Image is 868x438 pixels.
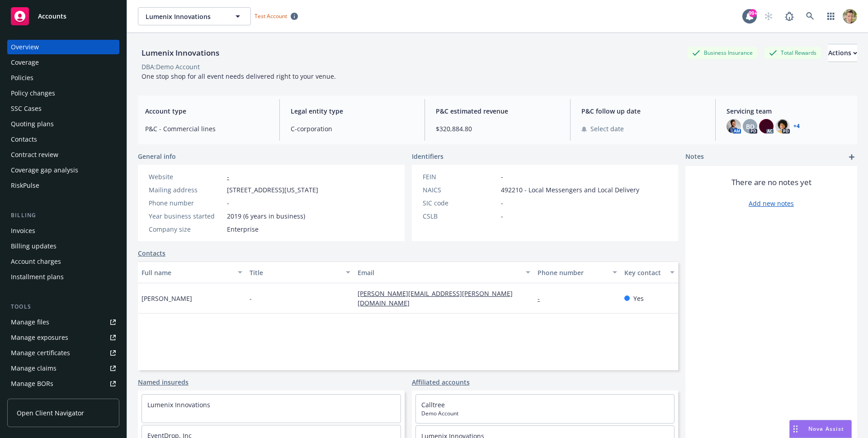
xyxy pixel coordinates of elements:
[749,199,794,208] a: Add new notes
[17,408,84,418] span: Open Client Navigator
[7,71,119,85] a: Policies
[227,172,229,181] a: -
[412,377,470,387] a: Affiliated accounts
[11,224,35,238] div: Invoices
[688,47,757,58] div: Business Insurance
[685,152,704,162] span: Notes
[7,224,119,238] a: Invoices
[7,346,119,360] a: Manage certificates
[7,148,119,162] a: Contract review
[149,185,223,195] div: Mailing address
[7,55,119,70] a: Coverage
[789,420,852,438] button: Nova Assist
[780,7,798,25] a: Report a Bug
[149,172,223,181] div: Website
[790,420,801,438] div: Drag to move
[423,185,497,195] div: NAICS
[7,117,119,131] a: Quoting plans
[149,224,223,234] div: Company size
[227,185,318,195] span: [STREET_ADDRESS][US_STATE]
[138,377,189,387] a: Named insureds
[7,330,119,345] a: Manage exposures
[11,346,70,360] div: Manage certificates
[624,268,665,277] div: Key contact
[7,163,119,177] a: Coverage gap analysis
[250,294,252,303] span: -
[227,198,229,208] span: -
[227,224,259,234] span: Enterprise
[11,376,53,391] div: Manage BORs
[793,124,800,129] a: +4
[423,211,497,221] div: CSLB
[7,86,119,100] a: Policy changes
[436,106,559,116] span: P&C estimated revenue
[423,198,497,208] div: SIC code
[354,262,534,283] button: Email
[7,132,119,147] a: Contacts
[846,152,857,162] a: add
[7,254,119,269] a: Account charges
[621,262,678,283] button: Key contact
[534,262,620,283] button: Phone number
[843,9,857,24] img: photo
[7,4,119,29] a: Accounts
[436,124,559,133] span: $320,884.80
[421,400,445,409] a: Calltree
[412,152,443,161] span: Identifiers
[828,44,857,62] button: Actions
[7,211,119,220] div: Billing
[7,302,119,311] div: Tools
[11,86,55,100] div: Policy changes
[726,119,741,133] img: photo
[731,177,811,188] span: There are no notes yet
[746,122,755,131] span: BD
[538,294,547,303] a: -
[501,185,639,195] span: 492210 - Local Messengers and Local Delivery
[501,172,503,181] span: -
[726,106,850,116] span: Servicing team
[7,376,119,391] a: Manage BORs
[145,124,269,133] span: P&C - Commercial lines
[138,152,176,161] span: General info
[501,198,503,208] span: -
[146,12,224,21] span: Lumenix Innovations
[538,268,607,277] div: Phone number
[808,425,844,433] span: Nova Assist
[138,262,246,283] button: Full name
[255,12,287,20] span: Test Account
[501,211,503,221] span: -
[142,62,200,71] div: DBA: Demo Account
[421,409,669,418] span: Demo Account
[749,9,757,17] div: 99+
[7,270,119,284] a: Installment plans
[138,248,165,258] a: Contacts
[11,117,54,131] div: Quoting plans
[11,361,57,376] div: Manage claims
[423,172,497,181] div: FEIN
[250,268,340,277] div: Title
[142,294,192,303] span: [PERSON_NAME]
[358,289,513,307] a: [PERSON_NAME][EMAIL_ADDRESS][PERSON_NAME][DOMAIN_NAME]
[11,239,57,253] div: Billing updates
[251,11,302,21] span: Test Account
[759,119,774,133] img: photo
[801,7,819,25] a: Search
[11,270,64,284] div: Installment plans
[590,124,624,133] span: Select date
[138,47,223,59] div: Lumenix Innovations
[7,40,119,54] a: Overview
[11,55,39,70] div: Coverage
[145,106,269,116] span: Account type
[764,47,821,58] div: Total Rewards
[11,315,49,329] div: Manage files
[142,268,232,277] div: Full name
[227,211,305,221] span: 2019 (6 years in business)
[147,400,210,409] a: Lumenix Innovations
[11,254,61,269] div: Account charges
[11,330,68,345] div: Manage exposures
[149,211,223,221] div: Year business started
[7,101,119,116] a: SSC Cases
[149,198,223,208] div: Phone number
[138,7,251,25] button: Lumenix Innovations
